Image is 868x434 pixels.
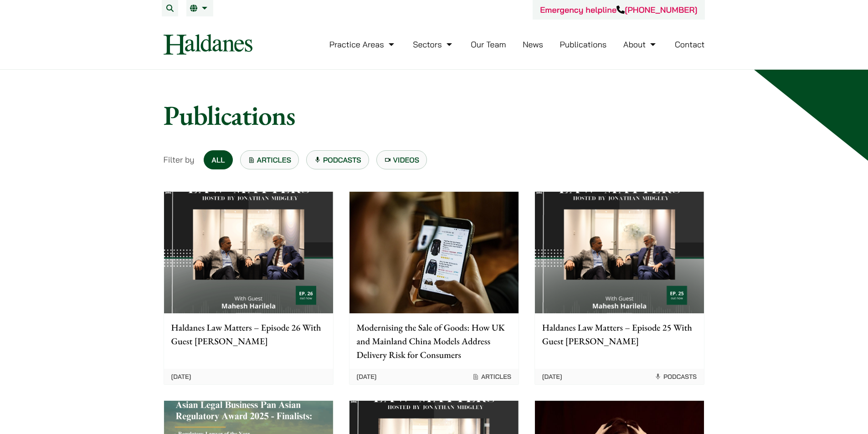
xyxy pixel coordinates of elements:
p: Haldanes Law Matters – Episode 25 With Guest [PERSON_NAME] [542,321,697,348]
a: EN [190,5,210,12]
a: Contact [675,39,705,50]
a: Videos [376,150,427,169]
a: Practice Areas [329,39,396,50]
time: [DATE] [542,373,562,381]
p: Modernising the Sale of Goods: How UK and Mainland China Models Address Delivery Risk for Consumers [357,321,511,362]
a: Publications [560,39,607,50]
a: Haldanes Law Matters – Episode 25 With Guest [PERSON_NAME] [DATE] Podcasts [534,191,704,385]
a: Podcasts [306,150,369,169]
a: About [623,39,658,50]
h1: Publications [164,99,705,132]
a: Emergency helpline[PHONE_NUMBER] [540,5,697,15]
a: Our Team [471,39,506,50]
span: Articles [472,373,511,381]
a: Articles [240,150,299,169]
p: Haldanes Law Matters – Episode 26 With Guest [PERSON_NAME] [171,321,326,348]
a: Sectors [413,39,454,50]
a: News [523,39,543,50]
time: [DATE] [171,373,191,381]
a: Modernising the Sale of Goods: How UK and Mainland China Models Address Delivery Risk for Consume... [349,191,519,385]
a: Haldanes Law Matters – Episode 26 With Guest [PERSON_NAME] [DATE] [164,191,334,385]
a: All [204,150,232,169]
span: Podcasts [654,373,697,381]
span: Filter by [164,153,195,166]
img: Logo of Haldanes [164,34,252,55]
time: [DATE] [357,373,377,381]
